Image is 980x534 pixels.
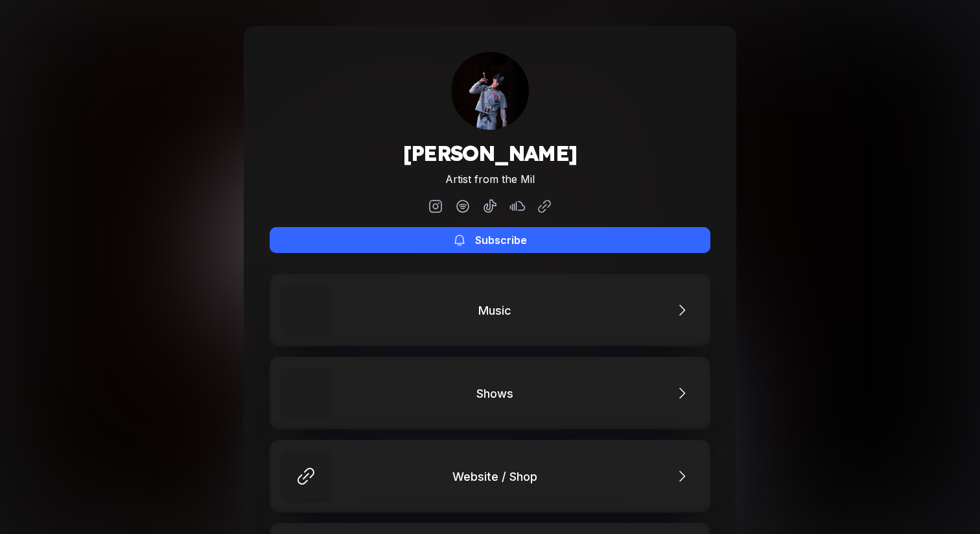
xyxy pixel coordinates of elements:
a: Website / Shop [270,440,710,513]
a: Music [270,274,710,346]
a: Shows [270,357,710,430]
div: Alan Ward [451,52,529,130]
div: Shows [476,387,520,400]
h1: [PERSON_NAME] [402,140,577,166]
img: 160x160 [451,52,529,130]
button: Subscribe [270,227,710,253]
div: Music [478,304,518,317]
div: Artist from the Mil [402,173,577,186]
div: Subscribe [475,234,527,247]
div: Website / Shop [452,470,544,483]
